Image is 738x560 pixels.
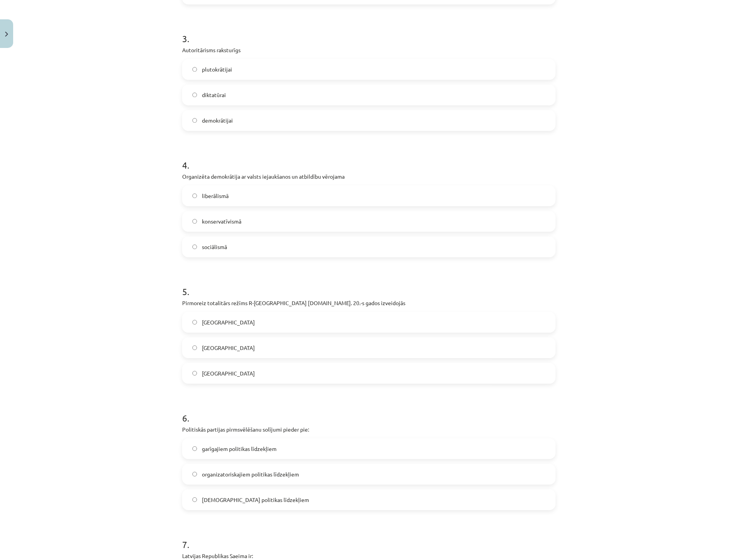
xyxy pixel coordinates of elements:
input: sociālismā [192,245,197,250]
h1: 4 . [182,147,556,171]
input: garīgajiem politikas līdzekļiem [192,447,197,452]
span: demokrātijai [202,117,233,125]
h1: 3 . [182,20,556,44]
span: konservatīvismā [202,218,241,226]
input: liberālismā [192,194,197,199]
input: diktatūrai [192,93,197,98]
span: garīgajiem politikas līdzekļiem [202,445,277,453]
input: [GEOGRAPHIC_DATA] [192,371,197,376]
span: [GEOGRAPHIC_DATA] [202,370,255,378]
span: sociālismā [202,243,227,251]
input: plutokrātijai [192,67,197,72]
input: organizatoriskajiem politikas līdzekļiem [192,472,197,477]
p: Autoritārisms raksturīgs [182,46,556,55]
span: [GEOGRAPHIC_DATA] [202,319,255,327]
input: [DEMOGRAPHIC_DATA] politikas līdzekļiem [192,498,197,503]
span: [DEMOGRAPHIC_DATA] politikas līdzekļiem [202,496,309,504]
span: diktatūrai [202,91,226,99]
input: demokrātijai [192,118,197,123]
h1: 6 . [182,400,556,423]
span: liberālismā [202,192,229,200]
span: [GEOGRAPHIC_DATA] [202,344,255,352]
span: plutokrātijai [202,66,232,74]
h1: 7 . [182,526,556,550]
p: Pirmoreiz totalitārs režīms R-[GEOGRAPHIC_DATA] [DOMAIN_NAME]. 20.-s gados izveidojās [182,299,556,307]
img: icon-close-lesson-0947bae3869378f0d4975bcd49f059093ad1ed9edebbc8119c70593378902aed.svg [5,32,8,37]
input: [GEOGRAPHIC_DATA] [192,346,197,351]
h1: 5 . [182,273,556,297]
input: konservatīvismā [192,219,197,224]
span: organizatoriskajiem politikas līdzekļiem [202,471,299,479]
p: Organizēta demokrātija ar valsts iejaukšanos un atbildību vērojama [182,173,556,181]
input: [GEOGRAPHIC_DATA] [192,320,197,325]
p: Politiskās partijas pirmsvēlēšanu solījumi pieder pie: [182,426,556,434]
